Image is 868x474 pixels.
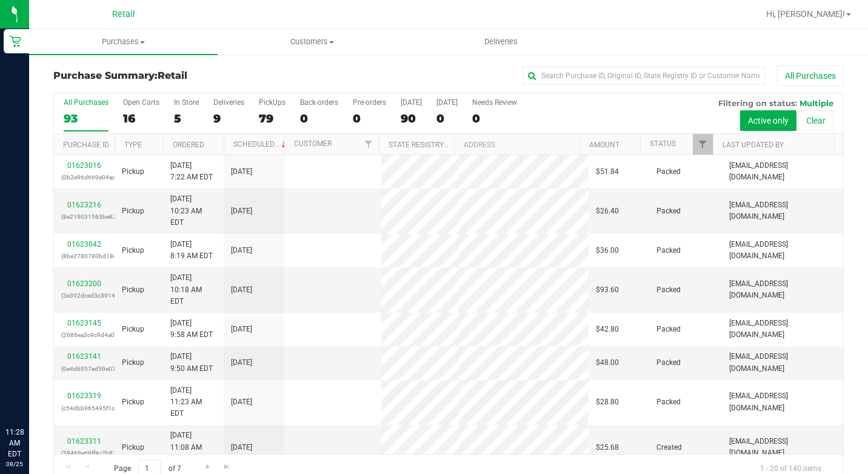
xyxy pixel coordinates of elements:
span: Packed [656,324,681,335]
span: $42.80 [596,324,619,335]
span: [DATE] [231,442,252,453]
div: 79 [259,112,285,125]
a: 01623216 [67,201,101,209]
a: 01623145 [67,319,101,327]
a: 01623042 [67,240,101,249]
span: [EMAIL_ADDRESS][DOMAIN_NAME] [729,199,836,222]
a: State Registry ID [389,141,452,149]
span: [DATE] 9:50 AM EDT [170,351,213,374]
span: Filtering on status: [718,98,797,108]
a: Purchase ID [63,141,109,149]
span: Packed [656,166,681,178]
div: 9 [213,112,244,125]
span: [DATE] [231,324,252,335]
span: Packed [656,357,681,369]
span: [DATE] [231,166,252,178]
a: Type [124,141,142,149]
span: [DATE] 8:19 AM EDT [170,239,213,262]
span: Customers [218,36,406,47]
span: Hi, [PERSON_NAME]! [766,9,845,19]
a: Customer [294,139,332,148]
div: In Store [174,98,199,107]
div: 16 [123,112,159,125]
span: Pickup [122,245,144,256]
span: [EMAIL_ADDRESS][DOMAIN_NAME] [729,351,836,374]
span: [DATE] [231,284,252,296]
a: Filter [358,134,378,155]
span: Pickup [122,284,144,296]
div: Deliveries [213,98,244,107]
a: 01623141 [67,352,101,361]
span: [DATE] 10:18 AM EDT [170,272,216,307]
span: Retail [158,70,187,81]
div: 0 [353,112,386,125]
span: Pickup [122,396,144,408]
div: 93 [64,112,109,125]
div: 90 [401,112,422,125]
span: [DATE] [231,245,252,256]
p: 08/25 [5,459,24,469]
iframe: Resource center [12,377,48,413]
span: Purchases [29,36,218,47]
span: [DATE] 7:22 AM EDT [170,160,213,183]
div: Open Carts [123,98,159,107]
span: [DATE] 10:23 AM EDT [170,193,216,229]
a: Amount [589,141,619,149]
span: $48.00 [596,357,619,369]
a: Status [650,139,676,148]
span: $25.68 [596,442,619,453]
div: Back-orders [300,98,338,107]
span: [DATE] [231,357,252,369]
span: $51.84 [596,166,619,178]
span: $93.60 [596,284,619,296]
a: Customers [218,29,406,55]
span: [DATE] [231,396,252,408]
span: Packed [656,245,681,256]
th: Address [454,134,579,155]
span: $36.00 [596,245,619,256]
div: 0 [472,112,517,125]
div: 5 [174,112,199,125]
span: Pickup [122,166,144,178]
p: (8be2780780bd184d) [61,250,107,262]
p: (c54dbb965495f1c5) [61,402,107,414]
button: Active only [740,110,796,131]
div: [DATE] [401,98,422,107]
span: [EMAIL_ADDRESS][DOMAIN_NAME] [729,390,836,413]
a: 01623016 [67,161,101,170]
span: [EMAIL_ADDRESS][DOMAIN_NAME] [729,318,836,341]
button: All Purchases [777,65,844,86]
input: Search Purchase ID, Original ID, State Registry ID or Customer Name... [522,67,765,85]
span: Pickup [122,324,144,335]
span: [DATE] 11:23 AM EDT [170,385,216,420]
a: 01623200 [67,279,101,288]
a: 01623319 [67,392,101,400]
span: [EMAIL_ADDRESS][DOMAIN_NAME] [729,239,836,262]
span: Created [656,442,682,453]
span: [DATE] [231,205,252,217]
div: All Purchases [64,98,109,107]
span: [EMAIL_ADDRESS][DOMAIN_NAME] [729,160,836,183]
span: Retail [112,9,135,19]
span: Packed [656,396,681,408]
div: [DATE] [436,98,458,107]
a: Last Updated By [723,141,784,149]
p: (8e219031563be673) [61,211,107,222]
p: 11:28 AM EDT [5,427,24,459]
div: 0 [300,112,338,125]
span: [DATE] 11:08 AM EDT [170,430,216,465]
p: (38469e69ff4c7b87) [61,447,107,459]
div: PickUps [259,98,285,107]
span: $28.80 [596,396,619,408]
div: Needs Review [472,98,517,107]
span: [EMAIL_ADDRESS][DOMAIN_NAME] [729,436,836,459]
p: (3e392dced3c39142) [61,290,107,301]
div: 0 [436,112,458,125]
a: Purchases [29,29,218,55]
span: Packed [656,205,681,217]
span: $26.40 [596,205,619,217]
a: 01623311 [67,437,101,446]
p: (2686ea3c9c9d4a05) [61,329,107,341]
span: [EMAIL_ADDRESS][DOMAIN_NAME] [729,278,836,301]
span: Packed [656,284,681,296]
